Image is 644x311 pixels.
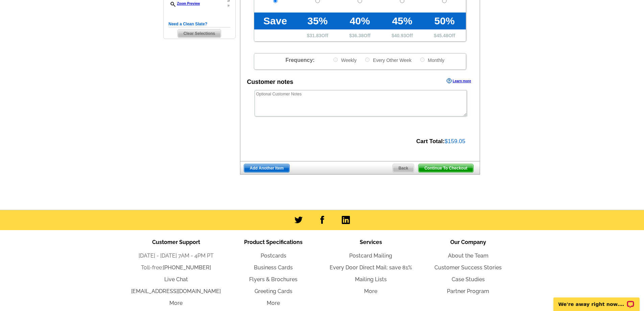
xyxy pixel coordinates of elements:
h5: Need a Clean Slate? [169,21,230,27]
a: Case Studies [452,276,485,283]
a: Learn more [447,78,471,84]
strong: Cart Total: [416,138,445,145]
td: 45% [381,13,423,29]
a: Back [392,164,414,173]
span: Product Specifications [244,239,303,245]
iframe: LiveChat chat widget [549,290,644,311]
span: Services [360,239,382,245]
td: $ Off [339,29,381,41]
span: Continue To Checkout [419,164,473,172]
a: Partner Program [447,288,489,294]
label: Monthly [420,57,445,63]
td: Save [254,13,296,29]
li: Toll-free: [127,264,225,272]
span: Back [393,164,414,172]
a: More [364,288,377,294]
a: Zoom Preview [169,2,200,5]
a: Every Door Direct Mail: save 81% [330,264,412,271]
span: Add Another Item [244,164,289,172]
a: Add Another Item [244,164,290,173]
a: More [169,300,183,306]
div: Customer notes [247,77,293,87]
li: [DATE] - [DATE] 7AM - 4PM PT [127,252,225,260]
a: [EMAIL_ADDRESS][DOMAIN_NAME] [131,288,221,294]
a: Business Cards [254,264,293,271]
span: 36.38 [352,33,364,38]
a: About the Team [448,252,488,259]
td: $ Off [381,29,423,41]
td: 50% [423,13,466,29]
input: Weekly [333,58,338,62]
td: $ Off [296,29,339,41]
input: Every Other Week [365,58,369,62]
td: 40% [339,13,381,29]
a: Mailing Lists [355,276,387,283]
span: » [227,3,230,8]
a: Customer Success Stories [434,264,502,271]
a: Postcard Mailing [349,252,392,259]
span: 31.83 [310,33,321,38]
span: Customer Support [152,239,200,245]
span: Our Company [450,239,486,245]
span: 40.93 [394,33,406,38]
span: Frequency: [285,57,314,63]
td: 35% [296,13,339,29]
label: Weekly [333,57,357,63]
span: Clear Selections [178,29,221,38]
span: $159.05 [445,138,465,145]
input: Monthly [420,58,425,62]
a: More [267,300,280,306]
a: Flyers & Brochures [249,276,297,283]
label: Every Other Week [364,57,411,63]
span: 45.48 [436,33,448,38]
a: Greeting Cards [255,288,292,294]
a: [PHONE_NUMBER] [163,264,211,271]
a: Postcards [261,252,286,259]
td: $ Off [423,29,466,41]
a: Live Chat [164,276,188,283]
